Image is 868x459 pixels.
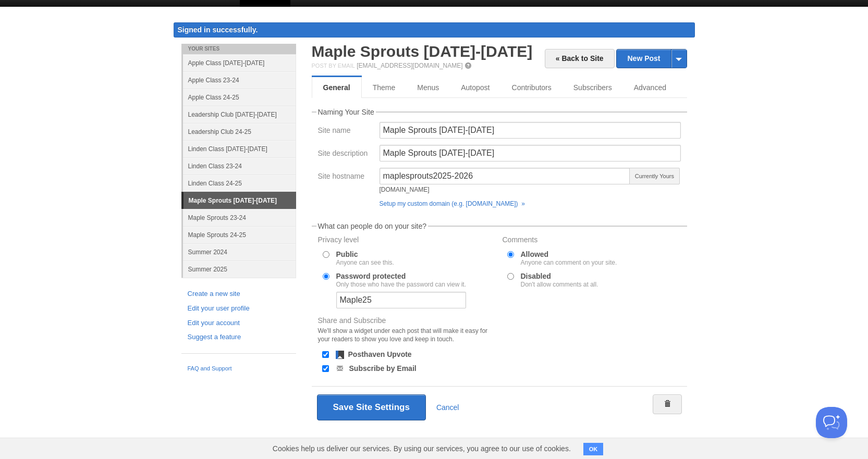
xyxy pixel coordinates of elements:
button: Save Site Settings [317,394,426,420]
div: We'll show a widget under each post that will make it easy for your readers to show you love and ... [318,327,496,343]
label: Subscribe by Email [349,365,417,372]
legend: Naming Your Site [316,108,376,116]
div: Only those who have the password can view it. [336,281,466,288]
a: Edit your user profile [188,303,290,314]
a: General [312,77,362,98]
a: Leadership Club [DATE]-[DATE] [183,106,296,123]
a: Cancel [436,403,459,412]
a: Theme [362,77,407,98]
button: OK [583,443,604,455]
a: Linden Class 24-25 [183,175,296,192]
a: Autopost [450,77,500,98]
span: Post by Email [312,63,355,69]
a: Subscribers [563,77,623,98]
a: Maple Sprouts 23-24 [183,209,296,226]
a: Advanced [623,77,677,98]
div: Anyone can see this. [336,259,394,266]
a: Maple Sprouts [DATE]-[DATE] [312,43,533,60]
label: Public [336,251,394,266]
a: Leadership Club 24-25 [183,123,296,140]
a: « Back to Site [545,49,615,68]
label: Password protected [336,272,466,288]
span: Currently Yours [629,168,679,184]
div: Don't allow comments at all. [521,281,598,288]
a: Maple Sprouts [DATE]-[DATE] [184,192,296,209]
a: Create a new site [188,289,290,300]
a: Apple Class 24-25 [183,89,296,106]
a: Linden Class 23-24 [183,157,296,175]
a: Contributors [501,77,563,98]
iframe: Help Scout Beacon - Open [816,407,847,438]
a: Edit your account [188,318,290,329]
a: [EMAIL_ADDRESS][DOMAIN_NAME] [357,62,462,69]
a: Summer 2024 [183,243,296,260]
label: Site description [318,150,373,159]
a: New Post [617,49,686,68]
a: Menus [406,77,450,98]
label: Disabled [521,272,598,288]
div: [DOMAIN_NAME] [380,187,631,193]
a: Setup my custom domain (e.g. [DOMAIN_NAME]) » [380,200,525,207]
span: Cookies help us deliver our services. By using our services, you agree to our use of cookies. [262,438,581,459]
a: Apple Class [DATE]-[DATE] [183,54,296,71]
li: Your Sites [181,44,296,54]
label: Site name [318,127,373,137]
a: Linden Class [DATE]-[DATE] [183,140,296,157]
label: Site hostname [318,172,373,182]
label: Posthaven Upvote [348,351,412,358]
label: Share and Subscribe [318,317,496,346]
div: Signed in successfully. [174,22,695,38]
a: Summer 2025 [183,260,296,278]
label: Comments [503,236,681,246]
label: Allowed [521,251,617,266]
a: Apple Class 23-24 [183,71,296,89]
label: Privacy level [318,236,496,246]
a: Maple Sprouts 24-25 [183,226,296,243]
legend: What can people do on your site? [316,222,429,230]
a: FAQ and Support [188,364,290,374]
div: Anyone can comment on your site. [521,259,617,266]
a: Suggest a feature [188,332,290,343]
